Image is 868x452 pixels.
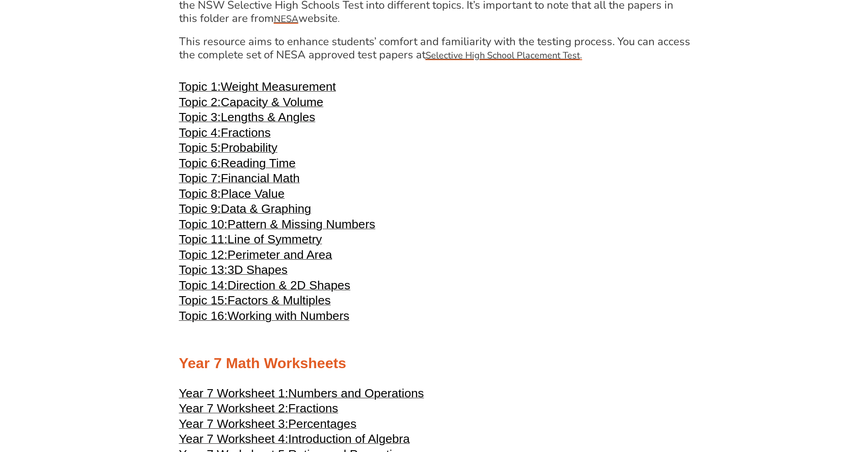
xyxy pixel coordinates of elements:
span: Fractions [288,401,339,415]
span: Year 7 Worksheet 4: [179,432,288,446]
a: Topic 12:Perimeter and Area [179,252,332,261]
span: Topic 11: [179,232,228,246]
span: Reading Time [221,156,295,170]
a: Year 7 Worksheet 3:Percentages [179,421,357,430]
span: Introduction of Algebra [288,432,410,446]
a: Topic 10:Pattern & Missing Numbers [179,221,375,231]
span: Probability [221,141,277,154]
span: Topic 14: [179,278,228,292]
h4: This resource aims to enhance students’ comfort and familiarity with the testing process. You can... [179,35,690,62]
a: Topic 9:Data & Graphing [179,206,311,215]
a: Topic 14:Direction & 2D Shapes [179,282,350,292]
a: Topic 3:Lengths & Angles [179,114,315,123]
span: Topic 5: [179,141,221,154]
a: NESA [274,11,298,26]
a: Year 7 Worksheet 4:Introduction of Algebra [179,436,410,445]
a: Year 7 Worksheet 2:Fractions [179,406,339,415]
span: Weight Measurement [221,80,336,93]
span: Percentages [288,417,357,431]
span: Year 7 Worksheet 1: [179,386,288,400]
u: Selective High School Placement Test [426,49,580,62]
a: Topic 6:Reading Time [179,160,296,169]
span: Topic 3: [179,110,221,124]
a: Topic 1:Weight Measurement [179,84,336,93]
span: Year 7 Worksheet 2: [179,401,288,415]
a: Topic 8:Place Value [179,191,285,200]
a: Topic 4:Fractions [179,130,271,139]
span: Topic 12: [179,248,228,262]
a: Topic 11:Line of Symmetry [179,236,322,246]
span: Factors & Multiples [227,293,331,307]
span: Perimeter and Area [227,248,332,262]
span: Topic 8: [179,187,221,200]
span: NESA [274,13,298,25]
span: Working with Numbers [227,309,349,323]
span: Topic 15: [179,293,228,307]
span: Topic 1: [179,80,221,93]
a: Selective High School Placement Test. [426,47,582,62]
a: Year 7 Worksheet 1:Numbers and Operations [179,390,424,400]
span: Capacity & Volume [221,95,323,109]
span: Lengths & Angles [221,110,315,124]
span: Line of Symmetry [227,232,322,246]
a: Topic 5:Probability [179,145,277,154]
span: Numbers and Operations [288,386,424,400]
span: Year 7 Worksheet 3: [179,417,288,431]
span: Topic 10: [179,217,228,231]
span: 3D Shapes [227,263,288,277]
span: Topic 4: [179,126,221,139]
span: Fractions [221,126,271,139]
span: . [580,49,582,62]
a: Topic 16:Working with Numbers [179,313,349,322]
a: Topic 15:Factors & Multiples [179,298,331,307]
a: Topic 2:Capacity & Volume [179,99,324,108]
iframe: Chat Widget [712,349,868,452]
span: Topic 13: [179,263,228,277]
span: Topic 6: [179,156,221,170]
span: Direction & 2D Shapes [227,278,350,292]
a: Topic 7:Financial Math [179,175,300,185]
span: . [338,13,340,25]
span: Place Value [221,187,284,200]
span: Topic 2: [179,95,221,109]
span: Pattern & Missing Numbers [227,217,375,231]
span: Topic 7: [179,171,221,185]
span: Data & Graphing [221,202,311,216]
a: Topic 13:3D Shapes [179,267,288,276]
span: Topic 16: [179,309,228,323]
span: Financial Math [221,171,299,185]
h2: Year 7 Math Worksheets [179,354,689,373]
span: Topic 9: [179,202,221,216]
